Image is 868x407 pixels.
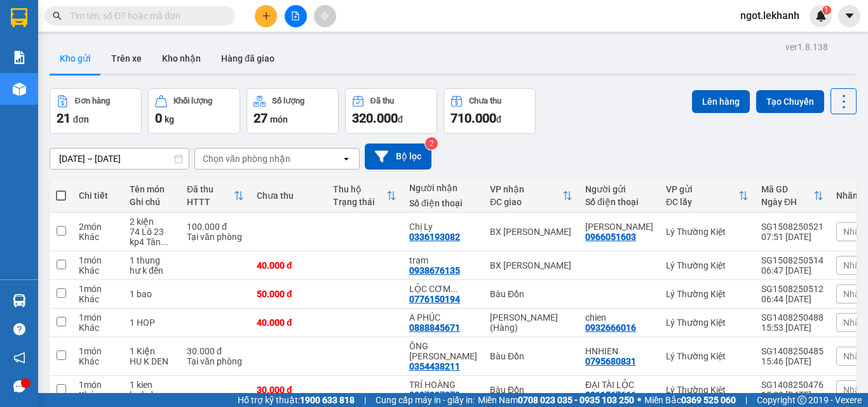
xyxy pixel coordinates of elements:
[130,255,174,265] div: 1 thung
[79,284,117,294] div: 1 món
[490,351,573,361] div: Bàu Đồn
[79,356,117,366] div: Khác
[75,97,110,105] div: Đơn hàng
[761,222,824,232] div: SG1508250521
[247,88,339,134] button: Số lượng27món
[79,390,117,400] div: Khác
[152,43,211,74] button: Kho nhận
[730,8,810,23] span: ngot.lekhanh
[187,346,244,356] div: 30.000 đ
[203,152,290,165] div: Chọn văn phòng nhận
[425,137,438,150] sup: 2
[666,385,749,395] div: Lý Thường Kiệt
[666,351,749,361] div: Lý Thường Kiệt
[644,393,736,407] span: Miền Bắc
[50,88,142,134] button: Đơn hàng21đơn
[130,197,174,207] div: Ghi chú
[320,11,329,20] span: aim
[761,184,813,194] div: Mã GD
[585,380,653,390] div: ĐẠI TÀI LỘC
[345,88,437,134] button: Đã thu320.000đ
[187,222,244,232] div: 100.000 đ
[409,341,477,361] div: ÔNG WANG
[409,380,477,390] div: TRÍ HOÀNG
[666,317,749,328] div: Lý Thường Kiệt
[409,323,460,333] div: 0888845671
[761,390,824,400] div: 15:02 [DATE]
[130,217,174,227] div: 2 kiện
[843,289,865,299] span: Nhãn
[843,227,865,237] span: Nhãn
[300,395,355,405] strong: 1900 633 818
[843,317,865,328] span: Nhãn
[409,312,477,323] div: A PHÚC
[187,197,234,207] div: HTTT
[187,356,244,366] div: Tại văn phòng
[257,385,320,395] div: 30.000 đ
[130,289,174,299] div: 1 bao
[130,317,174,328] div: 1 HOP
[57,110,71,126] span: 21
[666,184,738,194] div: VP gửi
[451,110,496,126] span: 710.000
[444,88,536,134] button: Chưa thu710.000đ
[187,184,234,194] div: Đã thu
[490,184,562,194] div: VP nhận
[148,88,240,134] button: Khối lượng0kg
[409,390,460,400] div: 0907907379
[761,232,824,242] div: 07:51 [DATE]
[409,198,477,208] div: Số điện thoại
[745,393,747,407] span: |
[333,184,386,194] div: Thu hộ
[666,227,749,237] div: Lý Thường Kiệt
[254,110,268,126] span: 27
[490,289,573,299] div: Bàu Đồn
[585,323,636,333] div: 0932666016
[364,393,366,407] span: |
[161,237,168,247] span: ...
[785,40,828,54] div: ver 1.8.138
[130,356,174,366] div: HU K DEN
[469,97,501,105] div: Chưa thu
[660,179,755,213] th: Toggle SortBy
[130,390,174,400] div: hu k den
[843,385,865,395] span: Nhãn
[843,260,865,270] span: Nhãn
[490,312,573,333] div: [PERSON_NAME] (Hàng)
[50,149,189,169] input: Select a date range.
[130,380,174,390] div: 1 kien
[666,260,749,270] div: Lý Thường Kiệt
[409,284,477,294] div: LỘC CƠM LAM
[101,43,152,74] button: Trên xe
[844,10,855,22] span: caret-down
[761,312,824,323] div: SG1408250488
[257,190,320,201] div: Chưa thu
[761,294,824,304] div: 06:44 [DATE]
[490,197,562,207] div: ĐC giao
[53,11,62,20] span: search
[130,227,174,247] div: 74 Lô 23 kp4 Tân Châu
[585,222,653,232] div: Anh Bảo
[13,323,25,335] span: question-circle
[79,294,117,304] div: Khác
[484,179,579,213] th: Toggle SortBy
[130,265,174,276] div: hư k đền
[585,390,636,400] div: 0911567666
[797,396,806,404] span: copyright
[211,43,285,74] button: Hàng đã giao
[238,393,355,407] span: Hỗ trợ kỹ thuật:
[376,393,475,407] span: Cung cấp máy in - giấy in:
[13,380,25,392] span: message
[637,397,641,403] span: ⚪️
[815,10,827,22] img: icon-new-feature
[370,97,394,105] div: Đã thu
[761,380,824,390] div: SG1408250476
[838,5,860,27] button: caret-down
[79,380,117,390] div: 1 món
[79,232,117,242] div: Khác
[11,8,27,27] img: logo-vxr
[409,183,477,193] div: Người nhận
[257,260,320,270] div: 40.000 đ
[13,294,26,307] img: warehouse-icon
[518,395,634,405] strong: 0708 023 035 - 0935 103 250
